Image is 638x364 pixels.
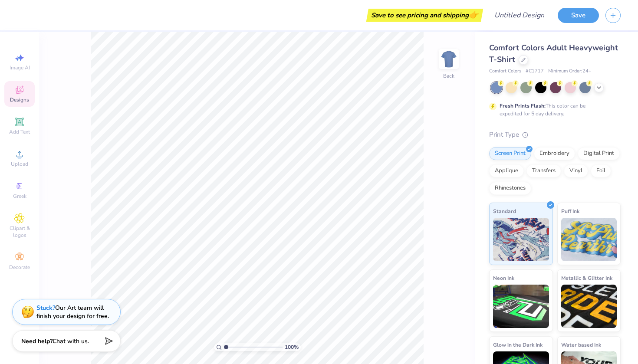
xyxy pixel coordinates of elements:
[489,182,531,195] div: Rhinestones
[4,225,35,239] span: Clipart & logos
[526,164,561,177] div: Transfers
[489,43,618,65] span: Comfort Colors Adult Heavyweight T-Shirt
[53,337,89,345] span: Chat with us.
[13,193,26,200] span: Greek
[9,264,30,271] span: Decorate
[526,68,544,75] span: # C1717
[368,9,481,22] div: Save to see pricing and shipping
[564,164,588,177] div: Vinyl
[500,102,606,118] div: This color can be expedited for 5 day delivery.
[285,343,299,351] span: 100 %
[493,285,549,328] img: Neon Ink
[493,340,543,349] span: Glow in the Dark Ink
[561,273,612,282] span: Metallic & Glitter Ink
[443,72,454,80] div: Back
[500,102,546,109] strong: Fresh Prints Flash:
[489,147,531,160] div: Screen Print
[493,207,516,216] span: Standard
[440,50,457,68] img: Back
[561,207,579,216] span: Puff Ink
[36,304,55,312] strong: Stuck?
[591,164,611,177] div: Foil
[11,161,28,167] span: Upload
[21,337,53,345] strong: Need help?
[558,8,599,23] button: Save
[487,7,551,24] input: Untitled Design
[489,130,621,140] div: Print Type
[561,285,617,328] img: Metallic & Glitter Ink
[493,273,514,282] span: Neon Ink
[10,64,30,71] span: Image AI
[548,68,592,75] span: Minimum Order: 24 +
[489,164,524,177] div: Applique
[10,96,29,103] span: Designs
[561,218,617,261] img: Puff Ink
[534,147,575,160] div: Embroidery
[493,218,549,261] img: Standard
[578,147,620,160] div: Digital Print
[9,128,30,135] span: Add Text
[489,68,521,75] span: Comfort Colors
[469,10,478,20] span: 👉
[561,340,601,349] span: Water based Ink
[36,304,109,320] div: Our Art team will finish your design for free.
